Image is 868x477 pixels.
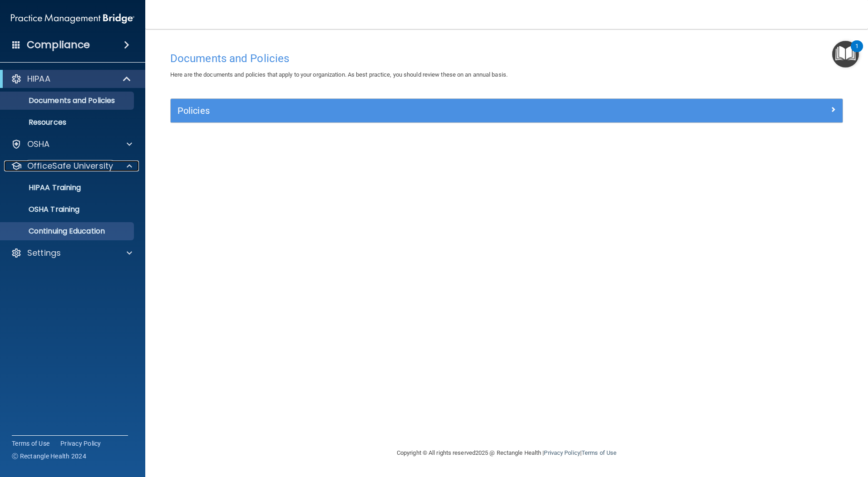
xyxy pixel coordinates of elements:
a: Privacy Policy [60,439,101,448]
p: OfficeSafe University [27,161,113,171]
p: Documents and Policies [6,96,130,105]
img: PMB logo [11,10,134,28]
p: HIPAA [27,73,50,84]
a: Settings [11,248,132,258]
p: HIPAA Training [6,183,81,192]
a: Terms of Use [12,439,49,448]
iframe: Drift Widget Chat Controller [711,413,857,449]
span: Ⓒ Rectangle Health 2024 [12,452,86,461]
a: Terms of Use [582,449,616,456]
a: HIPAA [11,73,132,84]
p: Settings [27,248,61,258]
p: Continuing Education [6,227,130,236]
p: Resources [6,118,130,127]
a: OfficeSafe University [11,161,132,171]
a: Privacy Policy [544,449,580,456]
span: Here are the documents and policies that apply to your organization. As best practice, you should... [170,71,508,78]
h4: Documents and Policies [170,53,843,64]
p: OSHA Training [6,205,79,214]
a: Policies [178,103,836,118]
button: Open Resource Center, 1 new notification [832,41,859,68]
p: OSHA [27,139,50,150]
h4: Compliance [27,39,90,51]
div: 1 [855,46,858,58]
a: OSHA [11,139,132,150]
div: Copyright © All rights reserved 2025 @ Rectangle Health | | [341,438,672,467]
h5: Policies [178,106,668,116]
